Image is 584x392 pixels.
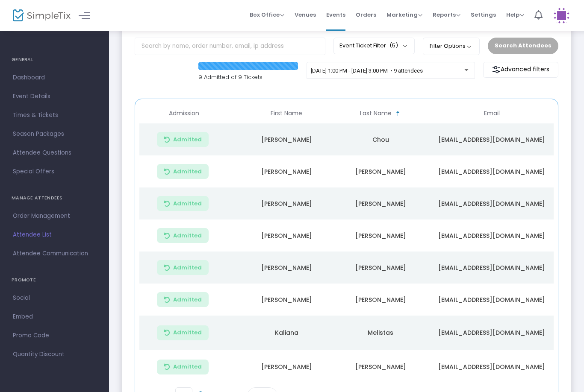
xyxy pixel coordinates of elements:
td: [EMAIL_ADDRESS][DOMAIN_NAME] [428,350,556,384]
span: Admitted [173,329,202,336]
h4: PROMOTE [12,272,97,289]
td: [EMAIL_ADDRESS][DOMAIN_NAME] [428,316,556,350]
m-button: Advanced filters [483,62,558,78]
td: [PERSON_NAME] [239,187,333,219]
div: Data table [139,103,554,384]
span: Marketing [386,11,422,19]
span: Promo Code [13,330,96,341]
span: Admitted [173,232,202,239]
td: [PERSON_NAME] [333,155,428,187]
span: Email [484,110,500,117]
h4: GENERAL [12,51,97,68]
td: [EMAIL_ADDRESS][DOMAIN_NAME] [428,252,556,284]
td: [PERSON_NAME] [239,350,333,384]
span: Reports [433,11,460,19]
span: Social [13,293,96,304]
td: [PERSON_NAME] [333,219,428,252]
button: Filter Options [423,38,480,55]
td: [PERSON_NAME] [333,252,428,284]
p: 9 Admitted of 9 Tickets [198,73,298,82]
button: Admitted [157,360,209,374]
span: Admitted [173,363,202,370]
span: Venues [295,4,316,26]
td: Melistas [333,316,428,350]
span: Quantity Discount [13,349,96,360]
button: Admitted [157,260,209,275]
span: Admitted [173,168,202,175]
span: Admitted [173,136,202,143]
span: Attendee List [13,229,96,240]
button: Admitted [157,196,209,211]
span: Embed [13,311,96,322]
td: [PERSON_NAME] [333,284,428,316]
button: Admitted [157,132,209,147]
button: Admitted [157,164,209,179]
span: (5) [389,42,398,49]
button: Admitted [157,292,209,307]
span: Attendee Questions [13,147,96,158]
td: [PERSON_NAME] [239,252,333,284]
img: filter [492,65,501,74]
span: Attendee Communication [13,248,96,259]
button: Event Ticket Filter(5) [333,38,415,54]
td: [PERSON_NAME] [333,187,428,219]
span: Dashboard [13,72,96,83]
span: First Name [271,110,302,117]
td: Chou [333,123,428,155]
span: Help [506,11,524,19]
td: [PERSON_NAME] [333,350,428,384]
td: [PERSON_NAME] [239,123,333,155]
button: Admitted [157,228,209,243]
td: [EMAIL_ADDRESS][DOMAIN_NAME] [428,123,556,155]
span: Special Offers [13,166,96,177]
td: [PERSON_NAME] [239,219,333,252]
span: Orders [356,4,376,26]
span: Order Management [13,211,96,222]
td: [EMAIL_ADDRESS][DOMAIN_NAME] [428,219,556,252]
td: [PERSON_NAME] [239,155,333,187]
span: Last Name [360,110,392,117]
td: [EMAIL_ADDRESS][DOMAIN_NAME] [428,187,556,219]
td: Kaliana [239,316,333,350]
span: Season Packages [13,129,96,140]
span: Admission [169,110,199,117]
span: Box Office [250,11,284,19]
span: Admitted [173,200,202,207]
span: Events [326,4,345,26]
span: Settings [471,4,496,26]
span: Sortable [395,110,401,117]
span: Times & Tickets [13,110,96,121]
td: [EMAIL_ADDRESS][DOMAIN_NAME] [428,155,556,187]
td: [EMAIL_ADDRESS][DOMAIN_NAME] [428,284,556,316]
button: Admitted [157,325,209,340]
span: Event Details [13,91,96,102]
span: Admitted [173,296,202,303]
span: [DATE] 1:00 PM - [DATE] 3:00 PM • 9 attendees [311,67,423,74]
h4: MANAGE ATTENDEES [12,190,97,207]
td: [PERSON_NAME] [239,284,333,316]
span: Admitted [173,264,202,271]
input: Search by name, order number, email, ip address [135,38,325,55]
